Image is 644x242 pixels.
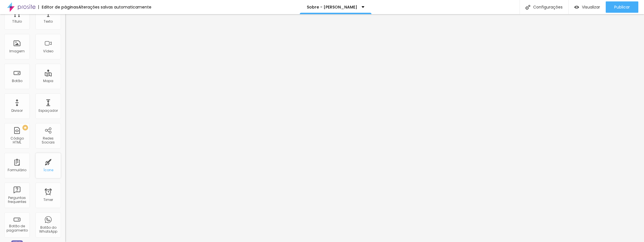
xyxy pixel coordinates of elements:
[38,5,78,9] div: Editor de páginas
[574,5,579,10] img: view-1.svg
[606,1,638,13] button: Publicar
[44,20,53,23] div: Texto
[43,79,53,83] div: Mapa
[569,1,606,13] button: Visualizar
[9,49,25,53] div: Imagem
[6,196,28,204] div: Perguntas frequentes
[11,109,23,113] div: Divisor
[307,5,357,9] p: Sobre - [PERSON_NAME]
[6,224,28,232] div: Botão de pagamento
[525,5,530,10] img: Icone
[43,198,53,202] div: Timer
[43,168,53,172] div: Ícone
[6,136,28,145] div: Código HTML
[37,136,59,145] div: Redes Sociais
[12,79,22,83] div: Botão
[78,5,151,9] div: Alterações salvas automaticamente
[39,109,58,113] div: Espaçador
[582,5,600,9] span: Visualizar
[8,168,26,172] div: Formulário
[37,226,59,234] div: Botão do WhatsApp
[12,20,22,23] div: Título
[614,5,630,9] span: Publicar
[43,49,53,53] div: Vídeo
